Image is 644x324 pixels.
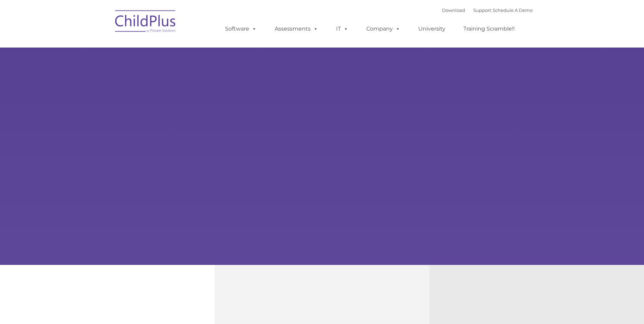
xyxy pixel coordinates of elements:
a: IT [329,22,355,36]
a: Company [360,22,407,36]
a: Training Scramble!! [457,22,521,36]
font: | [442,7,533,13]
a: Software [218,22,263,36]
a: Schedule A Demo [493,7,533,13]
img: ChildPlus by Procare Solutions [112,5,180,39]
a: Support [473,7,491,13]
a: Download [442,7,465,13]
a: Assessments [268,22,325,36]
a: University [411,22,452,36]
